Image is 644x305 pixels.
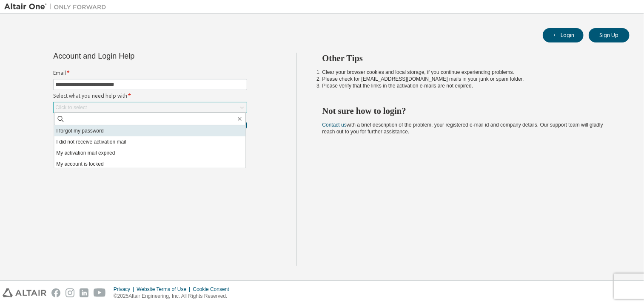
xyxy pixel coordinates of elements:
[589,28,630,42] button: Sign Up
[322,122,603,135] span: with a brief description of the problem, your registered e-mail id and company details. Our suppo...
[53,93,247,99] label: Select what you need help with
[51,288,60,297] img: facebook.svg
[4,3,111,11] img: Altair One
[66,288,74,297] img: instagram.svg
[114,293,234,300] p: © 2025 Altair Engineering, Inc. All Rights Reserved.
[53,53,208,59] div: Account and Login Help
[114,286,137,293] div: Privacy
[322,76,615,82] li: Please check for [EMAIL_ADDRESS][DOMAIN_NAME] mails in your junk or spam folder.
[3,288,46,297] img: altair_logo.svg
[54,102,247,113] div: Click to select
[322,105,615,116] h2: Not sure how to login?
[80,288,88,297] img: linkedin.svg
[322,69,615,76] li: Clear your browser cookies and local storage, if you continue experiencing problems.
[322,82,615,89] li: Please verify that the links in the activation e-mails are not expired.
[193,286,234,293] div: Cookie Consent
[543,28,584,42] button: Login
[94,288,106,297] img: youtube.svg
[322,53,615,64] h2: Other Tips
[54,125,245,136] li: I forgot my password
[322,122,347,128] a: Contact us
[137,286,193,293] div: Website Terms of Use
[53,70,247,76] label: Email
[55,104,87,111] div: Click to select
